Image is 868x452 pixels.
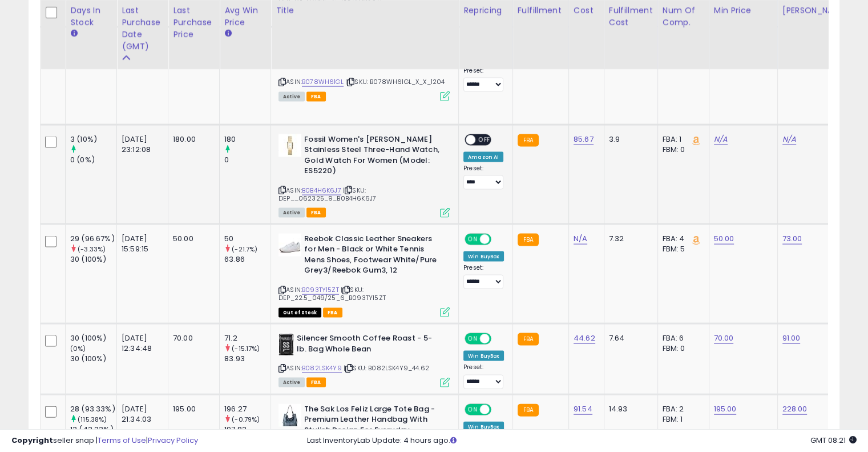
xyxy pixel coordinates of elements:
[278,92,305,102] span: All listings currently available for purchase on Amazon
[463,264,504,290] div: Preset:
[70,29,77,39] small: Days In Stock.
[663,404,700,414] div: FBA: 2
[663,134,700,145] div: FBA: 1
[810,435,857,446] span: 2025-08-11 08:21 GMT
[714,333,734,344] a: 70.00
[232,344,260,353] small: (-15.17%)
[714,403,737,415] a: 195.00
[663,343,700,354] div: FBM: 0
[11,435,198,446] div: seller snap | |
[98,435,146,446] a: Terms of Use
[122,404,159,425] div: [DATE] 21:34:03
[463,251,504,262] div: Win BuyBox
[518,404,539,417] small: FBA
[609,333,649,343] div: 7.64
[278,234,450,316] div: ASIN:
[224,254,271,265] div: 63.86
[224,5,266,29] div: Avg Win Price
[782,233,802,245] a: 73.00
[173,234,211,244] div: 50.00
[278,134,450,217] div: ASIN:
[306,208,326,218] span: FBA
[463,165,504,190] div: Preset:
[278,308,321,318] span: All listings that are currently out of stock and unavailable for purchase on Amazon
[466,334,480,344] span: ON
[70,5,112,29] div: Days In Stock
[148,435,198,446] a: Privacy Policy
[302,363,342,373] a: B082LSK4Y9
[574,5,599,17] div: Cost
[463,152,503,162] div: Amazon AI
[609,234,649,244] div: 7.32
[232,245,257,254] small: (-21.7%)
[78,245,106,254] small: (-3.33%)
[70,404,116,414] div: 28 (93.33%)
[307,435,857,446] div: Last InventoryLab Update: 4 hours ago.
[173,333,211,343] div: 70.00
[306,378,326,387] span: FBA
[278,285,386,302] span: | SKU: DEP_22.5_049/25_6_B093TY15ZT
[463,67,504,93] div: Preset:
[70,254,116,265] div: 30 (100%)
[78,415,107,424] small: (115.38%)
[782,5,850,17] div: [PERSON_NAME]
[173,5,215,41] div: Last Purchase Price
[663,145,700,155] div: FBM: 0
[574,333,595,344] a: 44.62
[278,333,294,356] img: 31xiABexNuL._SL40_.jpg
[224,29,231,39] small: Avg Win Price.
[304,134,443,179] b: Fossil Women's [PERSON_NAME] Stainless Steel Three-Hand Watch, Gold Watch For Women (Model: ES5220)
[224,234,271,244] div: 50
[518,234,539,246] small: FBA
[224,404,271,414] div: 196.27
[304,234,443,279] b: Reebok Classic Leather Sneakers for Men - Black or White Tennis Mens Shoes, Footwear White/Pure G...
[466,234,480,244] span: ON
[70,333,116,343] div: 30 (100%)
[224,354,271,364] div: 83.93
[663,244,700,254] div: FBM: 5
[278,404,301,427] img: 413fHfRYyPL._SL40_.jpg
[302,77,344,87] a: B078WH61GL
[714,233,734,245] a: 50.00
[609,404,649,414] div: 14.93
[663,234,700,244] div: FBA: 4
[122,134,159,155] div: [DATE] 23:12:08
[714,134,728,145] a: N/A
[278,333,450,386] div: ASIN:
[278,186,376,203] span: | SKU: DEP__062325_9_B0B4H6K6J7
[302,285,339,295] a: B093TY15ZT
[224,134,271,145] div: 180
[490,405,508,414] span: OFF
[122,234,159,254] div: [DATE] 15:59:15
[463,351,504,361] div: Win BuyBox
[518,333,539,346] small: FBA
[574,403,592,415] a: 91.54
[782,134,796,145] a: N/A
[574,233,587,245] a: N/A
[276,5,454,17] div: Title
[782,333,801,344] a: 91.00
[663,414,700,425] div: FBM: 1
[70,155,116,165] div: 0 (0%)
[663,333,700,343] div: FBA: 6
[518,5,564,17] div: Fulfillment
[466,405,480,414] span: ON
[344,363,429,373] span: | SKU: B082LSK4Y9_44.62
[278,134,301,157] img: 31NAdoyAKIL._SL40_.jpg
[278,37,450,100] div: ASIN:
[70,344,86,353] small: (0%)
[490,334,508,344] span: OFF
[518,134,539,147] small: FBA
[475,135,494,145] span: OFF
[70,234,116,244] div: 29 (96.67%)
[70,354,116,364] div: 30 (100%)
[278,378,305,387] span: All listings currently available for purchase on Amazon
[323,308,342,318] span: FBA
[345,77,445,86] span: | SKU: B078WH61GL_X_X_1204
[173,134,211,145] div: 180.00
[302,186,341,195] a: B0B4H6K6J7
[224,155,271,165] div: 0
[297,333,435,357] b: Silencer Smooth Coffee Roast - 5-lb. Bag Whole Bean
[232,415,260,424] small: (-0.79%)
[122,5,163,53] div: Last Purchase Date (GMT)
